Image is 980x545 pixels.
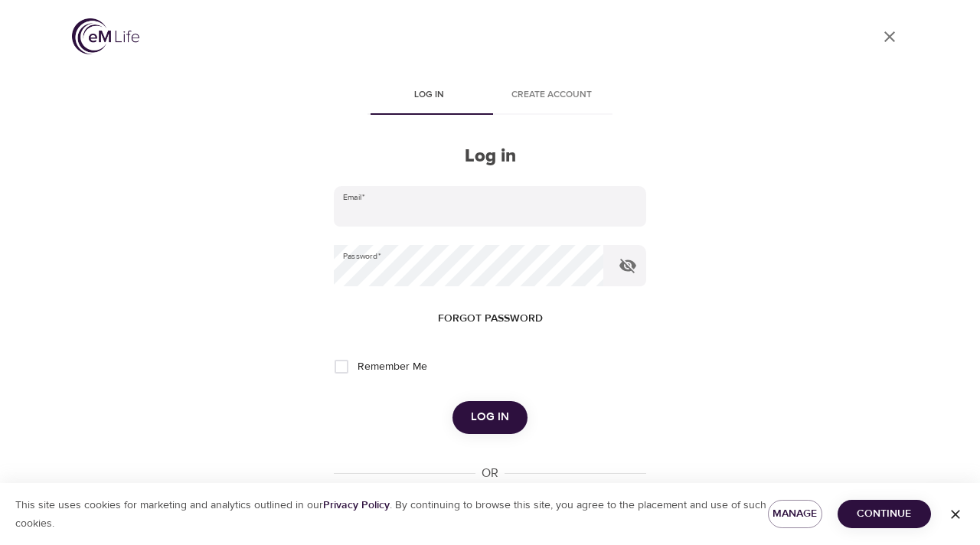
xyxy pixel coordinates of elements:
[475,465,505,482] div: OR
[768,500,822,528] button: Manage
[850,504,919,524] span: Continue
[471,407,509,427] span: Log in
[871,18,908,55] a: close
[334,78,646,115] div: disabled tabs example
[780,504,810,524] span: Manage
[72,18,139,54] img: logo
[377,87,481,103] span: Log in
[358,359,427,375] span: Remember Me
[438,309,543,328] span: Forgot password
[838,500,931,528] button: Continue
[334,145,646,168] h2: Log in
[432,305,549,333] button: Forgot password
[499,87,603,103] span: Create account
[323,498,390,512] a: Privacy Policy
[452,401,528,433] button: Log in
